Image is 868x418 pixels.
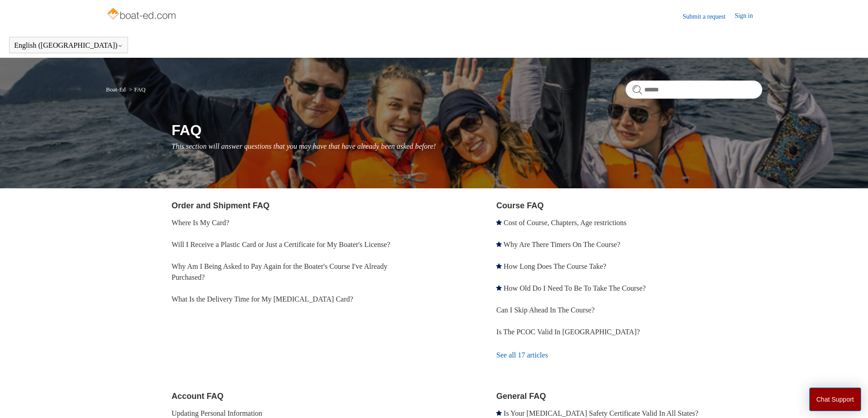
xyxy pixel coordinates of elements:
[503,284,646,292] a: How Old Do I Need To Be To Take The Course?
[496,242,502,247] svg: Promoted article
[503,262,606,270] a: How Long Does The Course Take?
[496,343,762,368] a: See all 17 articles
[127,86,145,93] li: FAQ
[496,201,544,210] a: Course FAQ
[503,219,627,227] a: Cost of Course, Chapters, Age restrictions
[683,12,734,21] a: Submit a request
[172,219,230,227] a: Where Is My Card?
[496,306,595,314] a: Can I Skip Ahead In The Course?
[172,409,262,417] a: Updating Personal Information
[496,410,502,416] svg: Promoted article
[14,41,123,50] button: English ([GEOGRAPHIC_DATA])
[496,328,640,336] a: Is The PCOC Valid In [GEOGRAPHIC_DATA]?
[626,81,762,99] input: Search
[503,409,698,417] a: Is Your [MEDICAL_DATA] Safety Certificate Valid In All States?
[496,392,546,401] a: General FAQ
[172,119,762,141] h1: FAQ
[172,241,390,248] a: Will I Receive a Plastic Card or Just a Certificate for My Boater's License?
[172,141,762,152] p: This section will answer questions that you may have that have already been asked before!
[734,11,762,22] a: Sign in
[172,201,270,210] a: Order and Shipment FAQ
[496,285,502,291] svg: Promoted article
[106,86,126,93] a: Boat-Ed
[106,5,179,24] img: Boat-Ed Help Center home page
[503,241,620,248] a: Why Are There Timers On The Course?
[809,388,862,411] button: Chat Support
[172,262,388,281] a: Why Am I Being Asked to Pay Again for the Boater's Course I've Already Purchased?
[496,220,502,225] svg: Promoted article
[172,295,354,303] a: What Is the Delivery Time for My [MEDICAL_DATA] Card?
[496,263,502,269] svg: Promoted article
[172,392,224,401] a: Account FAQ
[106,86,128,93] li: Boat-Ed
